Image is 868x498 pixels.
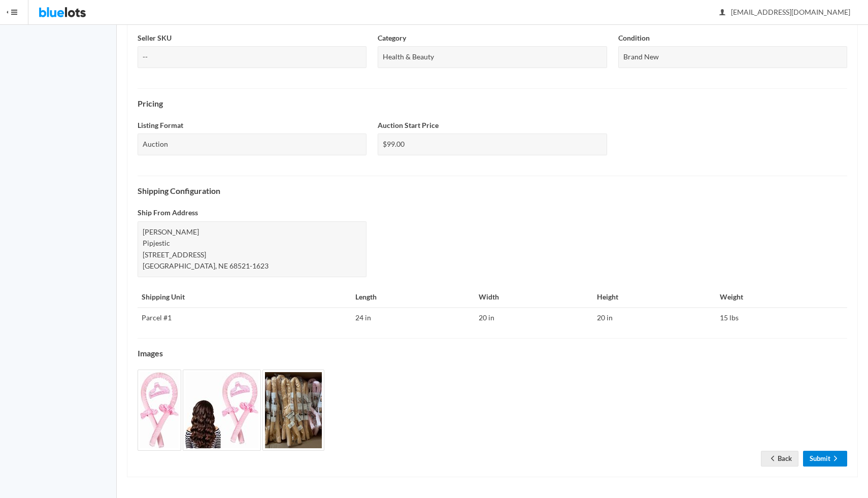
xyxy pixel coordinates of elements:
th: Weight [716,287,847,308]
img: 568f4849-5a68-4bb3-a1f4-592c0bbb2953-1737911133.jpg [138,370,181,451]
ion-icon: person [717,8,727,18]
div: Auction [138,134,366,155]
h4: Images [138,349,847,358]
td: 24 in [351,308,474,328]
a: Submitarrow forward [803,451,847,467]
h4: Pricing [138,99,847,108]
td: 20 in [475,308,593,328]
td: 20 in [593,308,716,328]
div: Brand New [618,46,847,68]
td: 15 lbs [716,308,847,328]
h4: Shipping Configuration [138,186,847,195]
img: 9d1e2dda-2c3f-4ed4-a21e-ff7e7aef3d00-1737911133.jpg [262,370,324,451]
div: Health & Beauty [378,46,607,68]
label: Ship From Address [138,207,198,219]
th: Shipping Unit [138,287,351,308]
th: Length [351,287,474,308]
label: Condition [618,32,650,44]
div: [PERSON_NAME] Pipjestic [STREET_ADDRESS] [GEOGRAPHIC_DATA], NE 68521-1623 [138,221,366,277]
span: [EMAIL_ADDRESS][DOMAIN_NAME] [720,8,850,16]
div: -- [138,46,366,68]
ion-icon: arrow back [767,454,778,464]
a: arrow backBack [761,451,798,467]
label: Category [378,32,406,44]
ion-icon: arrow forward [830,454,841,464]
td: Parcel #1 [138,308,351,328]
th: Width [475,287,593,308]
div: $99.00 [378,134,607,155]
img: 70f08f87-4654-4576-94a1-d9cf5171bbff-1737911133.jpg [183,370,261,451]
label: Listing Format [138,120,183,131]
label: Seller SKU [138,32,172,44]
label: Auction Start Price [378,120,439,131]
th: Height [593,287,716,308]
